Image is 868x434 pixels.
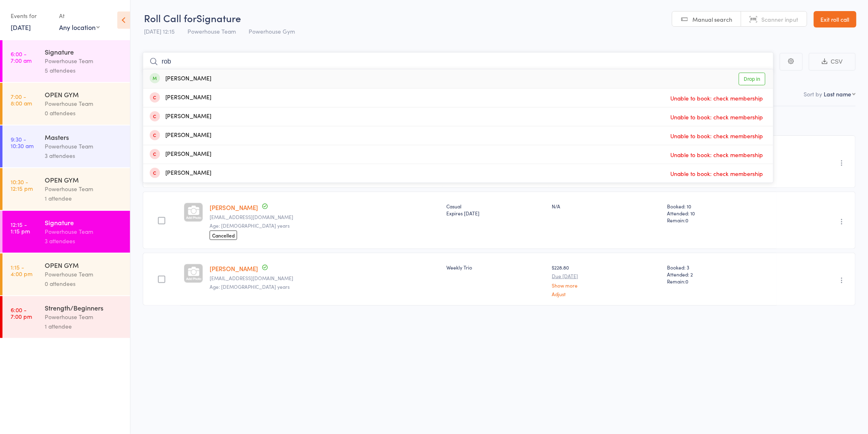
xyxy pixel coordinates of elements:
[669,111,765,123] span: Unable to book: check membership
[2,211,130,253] a: 12:15 -1:15 pmSignaturePowerhouse Team3 attendees
[210,283,290,290] span: Age: [DEMOGRAPHIC_DATA] years
[446,210,545,217] div: Expires [DATE]
[150,131,211,140] div: [PERSON_NAME]
[45,47,123,56] div: Signature
[2,168,130,210] a: 10:30 -12:15 pmOPEN GYMPowerhouse Team1 attendee
[143,52,774,71] input: Search by name
[2,40,130,82] a: 6:00 -7:00 amSignaturePowerhouse Team5 attendees
[150,112,211,121] div: [PERSON_NAME]
[552,273,661,279] small: Due [DATE]
[667,271,774,278] span: Attended: 2
[446,203,545,217] div: Casual
[686,217,689,224] span: 0
[11,23,31,32] a: [DATE]
[187,27,236,35] span: Powerhouse Team
[824,90,852,98] div: Last name
[45,184,123,194] div: Powerhouse Team
[45,236,123,246] div: 3 attendees
[59,23,100,32] div: Any location
[45,194,123,203] div: 1 attendee
[693,15,733,23] span: Manual search
[809,53,856,71] button: CSV
[45,132,123,142] div: Masters
[11,178,33,192] time: 10:30 - 12:15 pm
[11,264,32,277] time: 1:15 - 4:00 pm
[45,270,123,279] div: Powerhouse Team
[45,312,123,322] div: Powerhouse Team
[11,221,30,234] time: 12:15 - 1:15 pm
[2,296,130,338] a: 6:00 -7:00 pmStrength/BeginnersPowerhouse Team1 attendee
[446,264,545,271] div: Weekly Trio
[210,231,237,240] span: Cancelled
[210,203,258,212] a: [PERSON_NAME]
[667,203,774,210] span: Booked: 10
[45,175,123,184] div: OPEN GYM
[804,90,822,98] label: Sort by
[667,264,774,271] span: Booked: 3
[45,218,123,227] div: Signature
[196,11,241,25] span: Signature
[2,254,130,295] a: 1:15 -4:00 pmOPEN GYMPowerhouse Team0 attendees
[686,278,689,285] span: 0
[45,66,123,75] div: 5 attendees
[150,93,211,103] div: [PERSON_NAME]
[59,9,100,23] div: At
[11,50,32,64] time: 6:00 - 7:00 am
[2,83,130,125] a: 7:00 -8:00 amOPEN GYMPowerhouse Team0 attendees
[45,227,123,236] div: Powerhouse Team
[210,275,440,281] small: Pammy_overend@hotmail.com
[11,9,51,23] div: Events for
[762,15,799,23] span: Scanner input
[45,108,123,118] div: 0 attendees
[669,130,765,142] span: Unable to book: check membership
[45,260,123,270] div: OPEN GYM
[552,264,661,296] div: $228.80
[11,93,32,106] time: 7:00 - 8:00 am
[669,148,765,161] span: Unable to book: check membership
[814,11,857,27] a: Exit roll call
[45,322,123,331] div: 1 attendee
[150,150,211,159] div: [PERSON_NAME]
[249,27,295,35] span: Powerhouse Gym
[667,217,774,224] span: Remain:
[144,11,196,25] span: Roll Call for
[210,222,290,229] span: Age: [DEMOGRAPHIC_DATA] years
[210,214,440,220] small: rhaling@hotmail.com
[45,151,123,160] div: 3 attendees
[552,291,661,297] a: Adjust
[45,99,123,108] div: Powerhouse Team
[669,92,765,104] span: Unable to book: check membership
[669,167,765,180] span: Unable to book: check membership
[11,136,34,149] time: 9:30 - 10:30 am
[45,90,123,99] div: OPEN GYM
[210,264,258,273] a: [PERSON_NAME]
[150,169,211,178] div: [PERSON_NAME]
[552,203,661,210] div: N/A
[552,283,661,288] a: Show more
[150,74,211,84] div: [PERSON_NAME]
[2,126,130,167] a: 9:30 -10:30 amMastersPowerhouse Team3 attendees
[667,278,774,285] span: Remain:
[739,73,765,85] a: Drop in
[45,142,123,151] div: Powerhouse Team
[144,27,175,35] span: [DATE] 12:15
[45,56,123,66] div: Powerhouse Team
[11,306,32,320] time: 6:00 - 7:00 pm
[667,210,774,217] span: Attended: 10
[45,279,123,288] div: 0 attendees
[45,303,123,312] div: Strength/Beginners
